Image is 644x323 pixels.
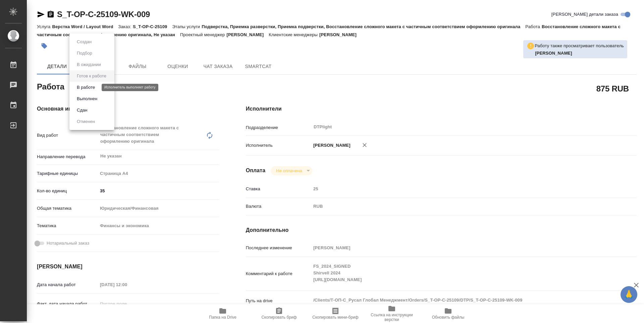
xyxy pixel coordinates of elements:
[75,107,89,114] button: Сдан
[75,72,108,80] button: Готов к работе
[75,95,99,103] button: Выполнен
[75,118,97,125] button: Отменен
[75,50,94,57] button: Подбор
[75,38,94,46] button: Создан
[75,84,97,91] button: В работе
[75,61,103,68] button: В ожидании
